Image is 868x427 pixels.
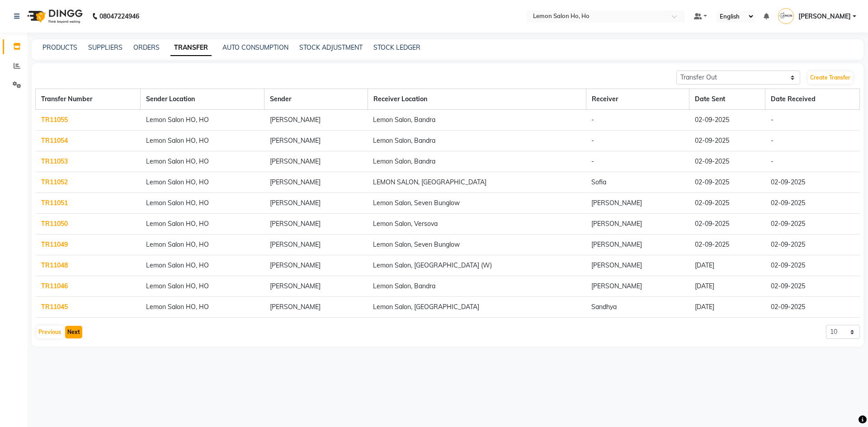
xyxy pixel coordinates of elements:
td: - [586,151,689,172]
td: - [586,131,689,151]
td: Lemon Salon HO, HO [141,276,264,297]
b: 08047224946 [99,4,139,29]
td: Lemon Salon HO, HO [141,193,264,214]
td: 02-09-2025 [765,214,860,235]
td: [PERSON_NAME] [586,276,689,297]
a: STOCK LEDGER [373,43,420,52]
td: [PERSON_NAME] [586,235,689,255]
td: [PERSON_NAME] [264,276,368,297]
td: 02-09-2025 [689,214,765,235]
button: Next [65,326,82,338]
td: 02-09-2025 [765,193,860,214]
td: - [765,110,860,131]
td: Lemon Salon HO, HO [141,151,264,172]
th: Receiver Location [368,89,586,110]
td: - [586,110,689,131]
td: LEMON SALON, [GEOGRAPHIC_DATA] [368,172,586,193]
a: SUPPLIERS [88,43,123,52]
a: Create Transfer [808,71,853,84]
a: TR11049 [41,240,68,249]
td: [PERSON_NAME] [264,214,368,235]
a: TR11054 [41,136,68,145]
td: Lemon Salon HO, HO [141,255,264,276]
a: TR11055 [41,116,68,124]
a: PRODUCTS [42,43,77,52]
td: 02-09-2025 [689,193,765,214]
td: [PERSON_NAME] [264,172,368,193]
td: 02-09-2025 [689,110,765,131]
img: logo [23,4,85,29]
td: [PERSON_NAME] [264,110,368,131]
th: Date Received [765,89,860,110]
td: [PERSON_NAME] [264,235,368,255]
td: Lemon Salon HO, HO [141,172,264,193]
td: [DATE] [689,255,765,276]
td: [PERSON_NAME] [264,193,368,214]
a: TR11052 [41,178,68,186]
td: Lemon Salon HO, HO [141,214,264,235]
td: 02-09-2025 [689,151,765,172]
a: STOCK ADJUSTMENT [299,43,363,52]
td: 02-09-2025 [765,172,860,193]
td: Lemon Salon, Bandra [368,131,586,151]
td: Lemon Salon, Bandra [368,110,586,131]
td: Lemon Salon, [GEOGRAPHIC_DATA] (W) [368,255,586,276]
td: 02-09-2025 [689,131,765,151]
td: 02-09-2025 [765,235,860,255]
td: Lemon Salon HO, HO [141,110,264,131]
td: 02-09-2025 [765,276,860,297]
img: Zafar Palawkar [778,8,794,24]
td: Lemon Salon, Bandra [368,151,586,172]
td: [PERSON_NAME] [264,255,368,276]
td: Sofia [586,172,689,193]
td: [PERSON_NAME] [586,255,689,276]
td: [DATE] [689,297,765,318]
a: TR11045 [41,303,68,311]
a: TR11046 [41,282,68,290]
td: [PERSON_NAME] [264,297,368,318]
td: Lemon Salon, Seven Bunglow [368,193,586,214]
a: TRANSFER [170,40,212,56]
td: 02-09-2025 [689,172,765,193]
th: Sender [264,89,368,110]
td: 02-09-2025 [689,235,765,255]
td: Lemon Salon, Bandra [368,276,586,297]
td: [PERSON_NAME] [264,151,368,172]
a: TR11050 [41,220,68,228]
td: 02-09-2025 [765,255,860,276]
td: Lemon Salon HO, HO [141,131,264,151]
button: Previous [36,326,63,338]
th: Transfer Number [36,89,141,110]
td: 02-09-2025 [765,297,860,318]
a: ORDERS [133,43,160,52]
td: [PERSON_NAME] [586,193,689,214]
td: Lemon Salon, Seven Bunglow [368,235,586,255]
td: - [765,131,860,151]
td: Lemon Salon, [GEOGRAPHIC_DATA] [368,297,586,318]
th: Receiver [586,89,689,110]
td: Lemon Salon HO, HO [141,235,264,255]
a: TR11051 [41,199,68,207]
td: [PERSON_NAME] [586,214,689,235]
a: TR11048 [41,261,68,269]
a: TR11053 [41,157,68,165]
td: Sandhya [586,297,689,318]
td: - [765,151,860,172]
th: Date Sent [689,89,765,110]
td: Lemon Salon, Versova [368,214,586,235]
td: [DATE] [689,276,765,297]
th: Sender Location [141,89,264,110]
a: AUTO CONSUMPTION [222,43,288,52]
td: Lemon Salon HO, HO [141,297,264,318]
span: [PERSON_NAME] [798,12,851,21]
td: [PERSON_NAME] [264,131,368,151]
